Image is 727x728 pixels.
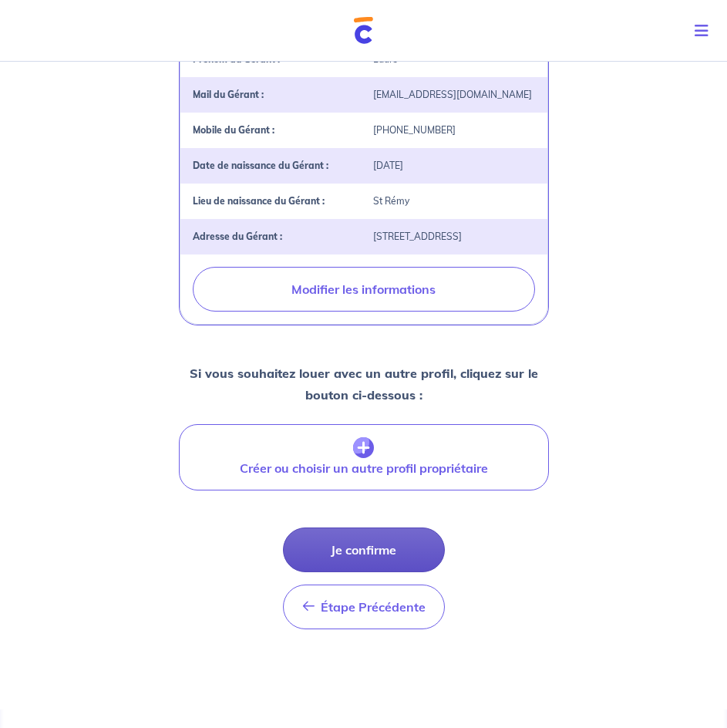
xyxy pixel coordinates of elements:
[321,599,426,615] span: Étape Précédente
[193,231,282,242] strong: Adresse du Gérant :
[364,89,544,100] div: [EMAIL_ADDRESS][DOMAIN_NAME]
[193,160,328,171] strong: Date de naissance du Gérant :
[364,160,544,171] div: [DATE]
[193,124,274,136] strong: Mobile du Gérant :
[364,125,544,136] div: [PHONE_NUMBER]
[193,89,264,100] strong: Mail du Gérant :
[364,231,544,242] div: [STREET_ADDRESS]
[364,196,544,207] div: St Rémy
[353,437,374,459] img: archivate
[179,424,549,490] button: Créer ou choisir un autre profil propriétaire
[283,527,445,572] button: Je confirme
[354,17,373,44] img: Cautioneo
[283,585,445,629] button: Étape Précédente
[682,11,727,51] button: Toggle navigation
[193,267,535,312] button: Modifier les informations
[190,366,538,403] strong: Si vous souhaitez louer avec un autre profil, cliquez sur le bouton ci-dessous :
[193,195,325,207] strong: Lieu de naissance du Gérant :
